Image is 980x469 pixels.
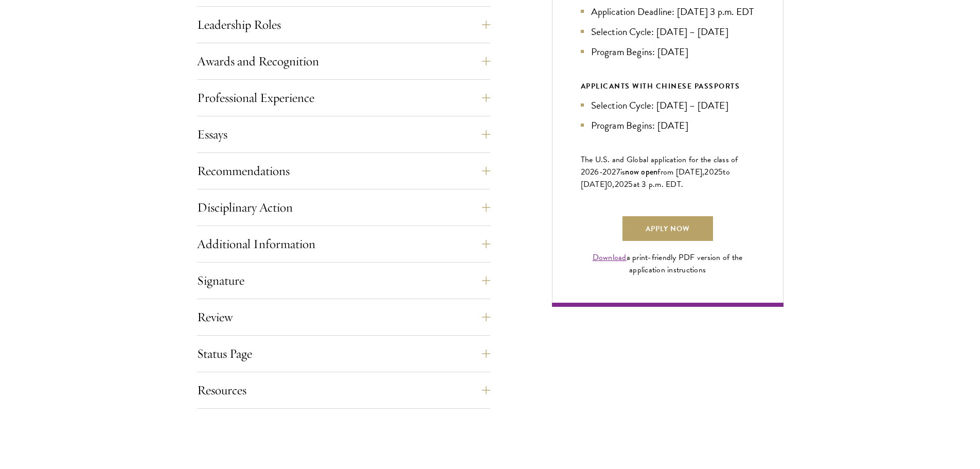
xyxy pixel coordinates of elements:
button: Signature [197,268,490,293]
li: Program Begins: [DATE] [581,44,755,59]
li: Selection Cycle: [DATE] – [DATE] [581,98,755,113]
button: Additional Information [197,232,490,256]
li: Selection Cycle: [DATE] – [DATE] [581,24,755,39]
span: 5 [628,178,633,190]
span: 202 [704,166,718,178]
button: Professional Experience [197,85,490,110]
button: Essays [197,122,490,147]
button: Resources [197,378,490,403]
span: at 3 p.m. EDT. [633,178,684,190]
span: 202 [615,178,629,190]
button: Leadership Roles [197,12,490,37]
span: 6 [594,166,599,178]
div: a print-friendly PDF version of the application instructions [581,251,755,276]
span: 5 [718,166,723,178]
a: Apply Now [622,216,713,241]
button: Awards and Recognition [197,49,490,74]
span: 7 [616,166,620,178]
li: Application Deadline: [DATE] 3 p.m. EDT [581,4,755,19]
div: APPLICANTS WITH CHINESE PASSPORTS [581,80,755,93]
button: Review [197,305,490,329]
li: Program Begins: [DATE] [581,118,755,133]
span: , [612,178,614,190]
span: 0 [607,178,612,190]
a: Download [593,251,627,264]
span: The U.S. and Global application for the class of 202 [581,153,738,178]
span: from [DATE], [657,166,704,178]
span: -202 [599,166,616,178]
span: now open [625,166,657,178]
button: Disciplinary Action [197,195,490,220]
span: is [620,166,626,178]
button: Status Page [197,341,490,366]
button: Recommendations [197,159,490,183]
span: to [DATE] [581,166,730,190]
